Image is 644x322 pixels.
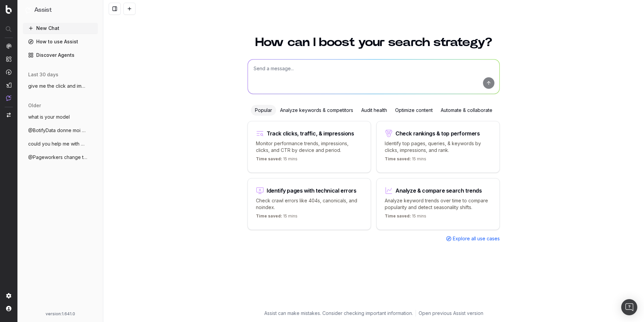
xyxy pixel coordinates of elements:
[256,197,363,211] p: Check crawl errors like 404s, canonicals, and noindex.
[395,188,482,193] div: Analyze & compare search trends
[25,311,95,317] div: version: 1.641.0
[391,105,437,116] div: Optimize content
[6,56,11,62] img: Intelligence
[23,50,98,61] a: Discover Agents
[419,310,483,317] a: Open previous Assist version
[6,95,11,101] img: Assist
[264,310,413,317] p: Assist can make mistakes. Consider checking important information.
[28,71,58,78] span: last 30 days
[385,140,491,154] p: Identify top pages, queries, & keywords by clicks, impressions, and rank.
[256,156,282,161] span: Time saved:
[385,156,411,161] span: Time saved:
[453,235,500,242] span: Explore all use cases
[28,127,87,134] span: @BotifyData donne moi une liste de 100 u
[276,105,357,116] div: Analyze keywords & competitors
[6,5,12,14] img: Botify logo
[256,156,298,164] p: 15 mins
[256,213,298,222] p: 15 mins
[25,7,32,13] img: Assist
[6,43,11,49] img: Analytics
[256,140,363,154] p: Monitor performance trends, impressions, clicks, and CTR by device and period.
[385,213,411,218] span: Time saved:
[23,125,98,136] button: @BotifyData donne moi une liste de 100 u
[6,69,11,75] img: Activation
[23,138,98,149] button: could you help me with @KeywordsSuggesti
[267,131,354,136] div: Track clicks, traffic, & impressions
[6,293,11,298] img: Setting
[23,112,98,122] button: what is your model
[357,105,391,116] div: Audit health
[621,299,637,315] div: Open Intercom Messenger
[23,23,98,34] button: New Chat
[28,83,87,89] span: give me the click and impression for the
[7,113,11,117] img: Switch project
[385,197,491,211] p: Analyze keyword trends over time to compare popularity and detect seasonality shifts.
[248,36,500,48] h1: How can I boost your search strategy?
[446,235,500,242] a: Explore all use cases
[437,105,496,116] div: Automate & collaborate
[28,154,87,161] span: @Pageworkers change title in label-emmau
[267,188,357,193] div: Identify pages with technical errors
[34,5,52,15] h1: Assist
[395,131,480,136] div: Check rankings & top performers
[28,102,41,109] span: older
[23,36,98,47] a: How to use Assist
[251,105,276,116] div: Popular
[23,81,98,91] button: give me the click and impression for the
[256,213,282,218] span: Time saved:
[28,140,87,147] span: could you help me with @KeywordsSuggesti
[385,213,426,222] p: 15 mins
[6,306,11,311] img: My account
[23,152,98,163] button: @Pageworkers change title in label-emmau
[28,114,70,120] span: what is your model
[6,82,11,88] img: Studio
[25,5,95,15] button: Assist
[385,156,426,164] p: 15 mins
